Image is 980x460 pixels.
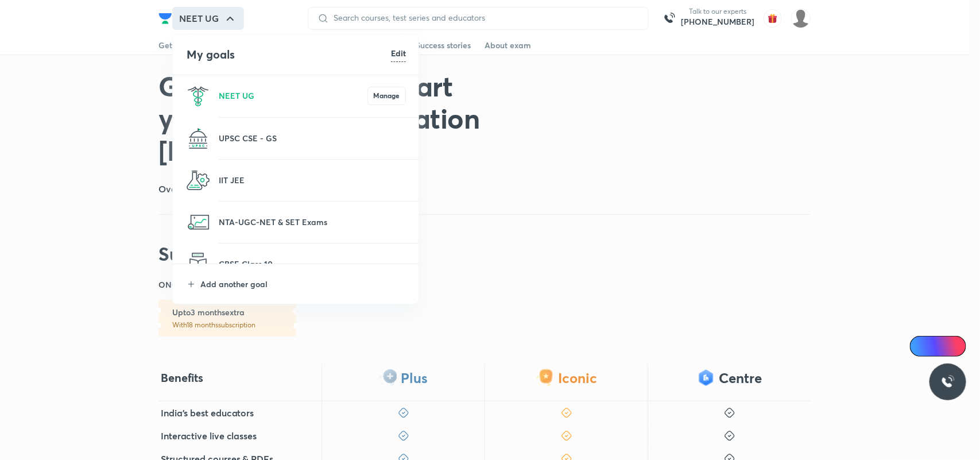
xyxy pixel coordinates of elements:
[200,278,406,290] p: Add another goal
[391,47,406,59] h6: Edit
[187,169,210,192] img: IIT JEE
[187,46,391,63] h4: My goals
[187,84,210,107] img: NEET UG
[219,216,406,228] p: NTA-UGC-NET & SET Exams
[367,87,406,105] button: Manage
[187,253,210,276] img: CBSE Class 10
[187,211,210,234] img: NTA-UGC-NET & SET Exams
[219,174,406,186] p: IIT JEE
[187,127,210,150] img: UPSC CSE - GS
[219,132,406,144] p: UPSC CSE - GS
[219,90,367,102] p: NEET UG
[219,258,406,270] p: CBSE Class 10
